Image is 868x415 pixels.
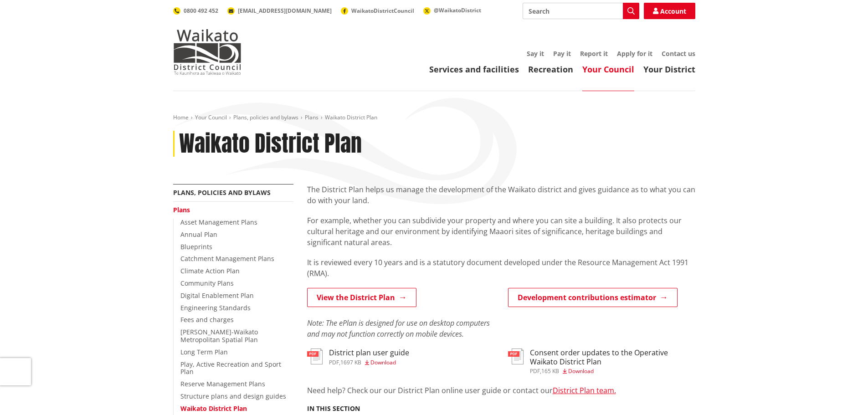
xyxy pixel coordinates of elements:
span: Download [568,367,594,375]
span: 165 KB [541,367,559,375]
a: @WaikatoDistrict [423,6,481,14]
h3: District plan user guide [329,348,409,357]
p: It is reviewed every 10 years and is a statutory document developed under the Resource Management... [307,257,695,279]
a: Pay it [553,49,571,58]
a: Engineering Standards [180,303,251,312]
a: Plans [173,205,190,214]
a: Reserve Management Plans [180,379,265,388]
a: Asset Management Plans [180,218,257,226]
a: Consent order updates to the Operative Waikato District Plan pdf,165 KB Download [508,348,695,374]
h5: In this section [307,405,360,413]
em: Note: The ePlan is designed for use on desktop computers and may not function correctly on mobile... [307,318,490,339]
a: Blueprints [180,242,212,251]
div: , [530,369,695,374]
a: Play, Active Recreation and Sport Plan [180,360,281,376]
a: Report it [580,49,608,58]
img: Waikato District Council - Te Kaunihera aa Takiwaa o Waikato [173,29,241,75]
a: Plans, policies and bylaws [233,113,298,121]
h3: Consent order updates to the Operative Waikato District Plan [530,348,695,366]
a: Home [173,113,189,121]
a: Plans, policies and bylaws [173,188,271,197]
a: [PERSON_NAME]-Waikato Metropolitan Spatial Plan [180,328,258,344]
a: Climate Action Plan [180,266,240,275]
a: Your Council [582,64,634,75]
span: pdf [530,367,540,375]
h1: Waikato District Plan [179,131,362,157]
a: District plan user guide pdf,1697 KB Download [307,348,409,365]
a: [EMAIL_ADDRESS][DOMAIN_NAME] [227,7,332,15]
span: Waikato District Plan [325,113,377,121]
a: Apply for it [617,49,652,58]
a: Recreation [528,64,573,75]
a: Annual Plan [180,230,217,239]
a: Your District [643,64,695,75]
span: [EMAIL_ADDRESS][DOMAIN_NAME] [238,7,332,15]
a: 0800 492 452 [173,7,218,15]
a: Services and facilities [429,64,519,75]
div: , [329,360,409,365]
a: Fees and charges [180,315,234,324]
nav: breadcrumb [173,114,695,122]
p: For example, whether you can subdivide your property and where you can site a building. It also p... [307,215,695,248]
img: document-pdf.svg [508,348,524,364]
img: document-pdf.svg [307,348,323,364]
input: Search input [523,3,639,19]
p: Need help? Check our our District Plan online user guide or contact our [307,385,695,396]
a: Long Term Plan [180,348,228,356]
p: The District Plan helps us manage the development of the Waikato district and gives guidance as t... [307,184,695,206]
a: Catchment Management Plans [180,254,274,263]
a: Say it [527,49,544,58]
span: WaikatoDistrictCouncil [351,7,414,15]
a: Account [644,3,695,19]
a: Community Plans [180,279,234,287]
a: WaikatoDistrictCouncil [341,7,414,15]
a: Digital Enablement Plan [180,291,254,300]
span: Download [370,359,396,366]
a: Contact us [662,49,695,58]
span: 0800 492 452 [184,7,218,15]
span: pdf [329,359,339,366]
a: View the District Plan [307,288,416,307]
span: 1697 KB [340,359,361,366]
a: Waikato District Plan [180,404,247,413]
a: Your Council [195,113,227,121]
span: @WaikatoDistrict [434,6,481,14]
a: Plans [305,113,318,121]
a: District Plan team. [553,385,616,395]
a: Development contributions estimator [508,288,678,307]
a: Structure plans and design guides [180,392,286,400]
